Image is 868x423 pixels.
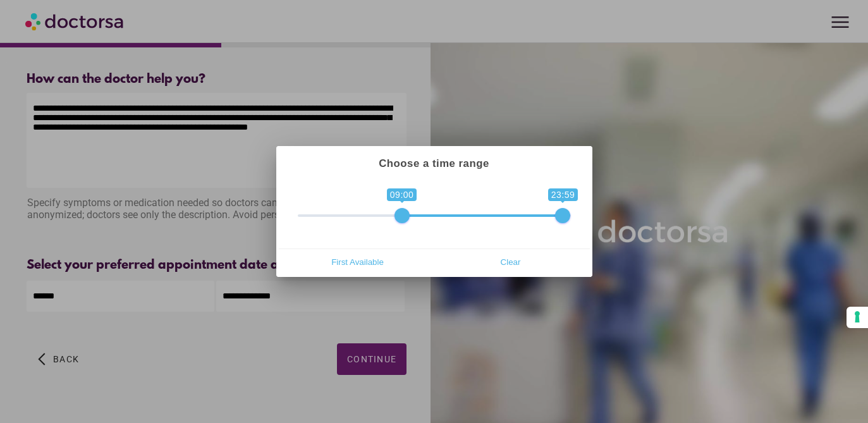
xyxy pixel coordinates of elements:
[434,252,587,272] button: Clear
[281,252,434,272] button: First Available
[438,252,584,271] span: Clear
[548,188,578,201] span: 23:59
[387,188,417,201] span: 09:00
[285,252,431,271] span: First Available
[379,157,489,169] strong: Choose a time range
[847,307,868,328] button: Your consent preferences for tracking technologies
